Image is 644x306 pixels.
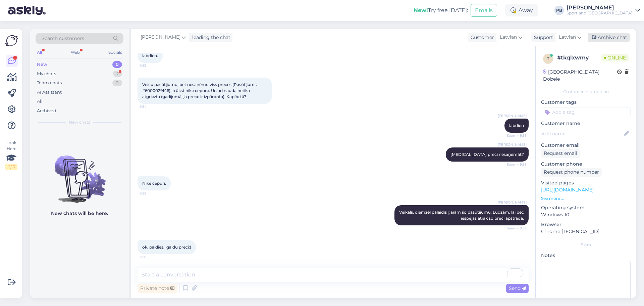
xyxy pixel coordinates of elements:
[37,107,56,114] div: Archived
[112,80,122,86] div: 0
[37,61,47,68] div: New
[541,195,631,202] p: See more ...
[140,191,165,196] span: 9:55
[567,5,640,16] a: [PERSON_NAME]Sportland [GEOGRAPHIC_DATA]
[113,71,122,77] div: 2
[30,143,129,204] img: No chats
[450,152,524,157] span: [MEDICAL_DATA] preci nesaņēmāt?
[505,4,538,16] div: Away
[471,4,497,17] button: Emails
[36,48,43,57] div: All
[509,285,526,291] span: Send
[112,61,122,68] div: 0
[5,164,17,170] div: 2 / 3
[541,168,602,177] div: Request phone number
[500,34,517,41] span: Latvian
[414,6,468,14] div: Try free [DATE]:
[501,226,527,231] span: Seen ✓ 9:57
[541,107,631,117] input: Add a tag
[498,200,527,205] span: [PERSON_NAME]
[5,34,18,47] img: Askly Logo
[541,130,623,137] input: Add name
[498,142,527,147] span: [PERSON_NAME]
[541,89,631,95] div: Customer information
[559,34,576,41] span: Latvian
[138,268,529,282] textarea: To enrich screen reader interactions, please activate Accessibility in Grammarly extension settings
[531,34,553,41] div: Support
[107,48,123,57] div: Socials
[140,255,165,260] span: 9:58
[142,245,191,250] span: ok, paldies. gaidu preci:)
[501,162,527,167] span: Seen ✓ 9:55
[567,5,633,10] div: [PERSON_NAME]
[541,187,594,193] a: [URL][DOMAIN_NAME]
[541,242,631,248] div: Extra
[414,7,428,13] b: New!
[142,181,166,186] span: Nike cepuri.
[541,204,631,211] p: Operating system
[5,140,17,170] div: Look Here
[69,119,90,125] span: New chats
[547,56,549,61] span: t
[141,34,180,41] span: [PERSON_NAME]
[142,53,158,58] span: labdien.
[541,120,631,127] p: Customer name
[554,6,564,15] div: PB
[541,252,631,259] p: Notes
[142,82,258,99] span: Veicu pasūtījumu, bet nesaņēmu viss preces (Pasūtījums #6000029146). trūkst nike cepure. Un arī n...
[468,34,494,41] div: Customer
[51,210,108,217] p: New chats will be here.
[567,10,633,16] div: Sportland [GEOGRAPHIC_DATA]
[601,54,629,61] span: Online
[37,80,62,86] div: Team chats
[37,98,43,105] div: All
[498,113,527,118] span: [PERSON_NAME]
[140,63,165,68] span: 9:53
[509,123,524,128] span: labdien
[541,228,631,235] p: Chrome [TECHNICAL_ID]
[557,54,601,62] div: # tkqlxwmy
[543,69,617,83] div: [GEOGRAPHIC_DATA], Dobele
[541,142,631,149] p: Customer email
[37,71,56,77] div: My chats
[541,211,631,218] p: Windows 10
[541,161,631,168] p: Customer phone
[541,149,580,158] div: Request email
[69,48,81,57] div: Web
[541,221,631,228] p: Browser
[140,104,165,109] span: 9:54
[399,210,525,221] span: Veikals, diemžēl palaidis garām šo pasūtījumu. Lūdzām, lai pēc iespējas ātrāk šo preci apstrādā.
[37,89,62,96] div: AI Assistant
[588,33,630,42] div: Archive chat
[42,35,84,42] span: Search customers
[541,179,631,186] p: Visited pages
[501,133,527,138] span: Seen ✓ 9:55
[138,284,177,293] div: Private note
[190,34,230,41] div: leading the chat
[541,99,631,106] p: Customer tags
